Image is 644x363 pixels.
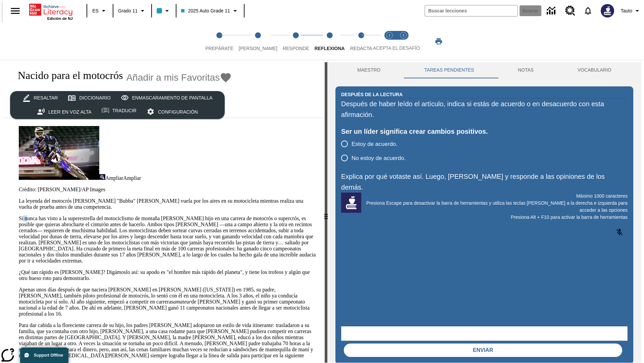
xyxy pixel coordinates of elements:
a: Notificaciones [579,2,597,19]
button: Escoja un nuevo avatar [597,2,618,19]
input: Buscar campo [425,5,518,16]
button: Acepta el desafío contesta step 2 of 2 [394,23,413,60]
div: Resaltar [34,94,58,102]
p: Presiona Alt + F10 para activar la barra de herramientas [341,214,628,221]
button: NOTAS [496,62,556,78]
img: El corredor de motocrós James Stewart vuela por los aires en su motocicleta de montaña. [19,126,99,180]
span: ES [92,7,99,14]
span: Prepárate [205,46,233,51]
span: ACEPTA EL DESAFÍO [373,45,420,51]
span: Añadir a mis Favoritas [126,72,220,83]
button: Clase: 2025 Auto Grade 11, Selecciona una clase [178,5,241,17]
span: No estoy de acuerdo. [352,154,406,163]
span: Edición de NJ [47,16,73,21]
a: Centro de recursos, Se abrirá en una pestaña nueva. [561,2,579,20]
span: Ampliar [123,175,141,181]
button: Lee step 2 of 5 [233,23,283,60]
button: Diccionario [63,91,115,105]
p: Presiona Escape para desactivar la barra de herramientas y utiliza las teclas [PERSON_NAME] a la ... [341,200,628,214]
div: activity [327,62,641,363]
div: Diccionario [79,94,110,102]
span: Support Offline [34,353,63,358]
button: Traducir [97,105,142,117]
p: Apenas unos días después de que naciera [PERSON_NAME] en [PERSON_NAME] ([US_STATE]) en 1985, su p... [19,287,317,317]
span: Redacta [350,46,372,51]
span: Estoy de acuerdo. [352,140,397,149]
button: Enmascaramiento de pantalla [116,91,218,105]
div: split button [10,91,225,119]
button: El color de la clase es azul claro. Cambiar el color de la clase. [154,5,174,17]
img: translateIcon.svg [102,108,109,113]
p: Máximo 1000 caracteres [341,193,628,200]
div: Ser un líder significa crear cambios positivos. [341,126,628,137]
button: Perfil/Configuración [618,5,644,17]
button: Configuración [142,105,203,119]
button: Maestro [335,62,402,78]
img: Ampliar [99,174,105,180]
div: Leer en voz alta [48,108,92,116]
button: Añadir a mis Favoritas - Nacido para el motocrós [126,72,232,83]
div: Pulsa la tecla de intro o la barra espaciadora y luego presiona las flechas de derecha e izquierd... [325,62,327,363]
div: reading [3,62,325,359]
span: Responde [283,46,309,51]
p: ¿Qué tan rápido es [PERSON_NAME]? Digámoslo así: su apodo es "el hombre más rápido del planeta", ... [19,269,317,281]
p: Crédito: [PERSON_NAME]/AP Images [19,187,317,193]
p: Explica por qué votaste así. Luego, [PERSON_NAME] y responde a las opiniones de los demás. [341,171,628,193]
span: 2025 Auto Grade 11 [181,7,230,14]
span: Reflexiona [314,46,344,51]
button: Prepárate step 1 of 5 [200,23,239,60]
button: TAREAS PENDIENTES [402,62,496,78]
button: Resaltar [17,91,63,105]
text: 1 [388,34,390,37]
a: Centro de información [543,2,561,20]
button: Support Offline [20,348,68,363]
span: Grado 11 [118,7,138,14]
p: La leyenda del motocrós [PERSON_NAME] "Bubba" [PERSON_NAME] vuela por los aires en su motocicleta... [19,198,317,210]
img: Avatar [601,4,614,17]
button: Grado: Grado 11, Elige un grado [115,5,149,17]
button: Responde step 3 of 5 [277,23,315,60]
button: Acepta el desafío lee step 1 of 2 [380,23,399,60]
h1: Nacido para el motocrós [11,69,123,82]
div: Portada [29,2,73,21]
button: Reflexiona step 4 of 5 [309,23,350,60]
span: Ampliar [105,175,123,181]
div: Traducir [112,107,137,115]
div: Enmascaramiento de pantalla [132,94,213,102]
body: Explica por qué votaste así. Máximo 1000 caracteres Presiona Alt + F10 para activar la barra de h... [3,5,98,11]
text: 2 [402,34,404,37]
div: Configuración [158,108,198,116]
div: Instructional Panel Tabs [335,62,633,78]
span: Tauto [621,7,632,14]
p: Si nunca has visto a la superestrella del motociclismo de montaña [PERSON_NAME] hijo en una carre... [19,215,317,264]
button: Haga clic para activar la función de reconocimiento de voz [611,224,628,240]
div: poll [341,137,411,165]
span: [PERSON_NAME] [239,46,277,51]
button: Lenguaje: ES, Selecciona un idioma [89,5,111,17]
h2: Después de la lectura [341,91,402,98]
button: VOCABULARIO [555,62,633,78]
button: Redacta step 5 of 5 [345,23,378,60]
button: Enviar [344,344,622,357]
p: Después de haber leído el artículo, indica si estás de acuerdo o en desacuerdo con esta afirmación. [341,98,628,120]
button: Leer en voz alta [32,105,97,119]
em: amateur [173,299,191,305]
button: Imprimir [428,35,449,47]
button: Abrir el menú lateral [5,1,25,21]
